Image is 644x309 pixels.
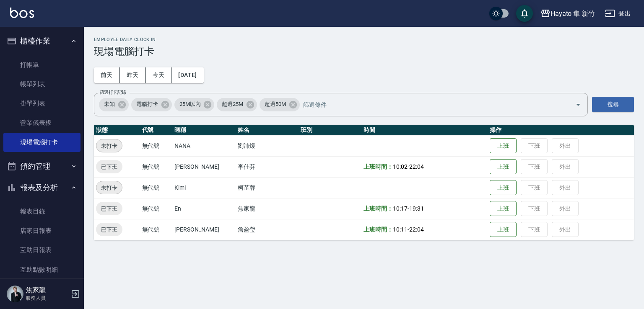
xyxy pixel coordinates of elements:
[172,125,235,136] th: 暱稱
[99,98,129,111] div: 未知
[172,135,235,156] td: NANA
[217,98,257,111] div: 超過25M
[96,183,122,192] span: 未打卡
[236,125,299,136] th: 姓名
[174,100,206,108] span: 25M以內
[140,156,173,177] td: 無代號
[10,8,34,18] img: Logo
[409,226,424,233] span: 22:04
[131,100,163,108] span: 電腦打卡
[172,219,235,240] td: [PERSON_NAME]
[602,6,634,21] button: 登出
[364,205,393,212] b: 上班時間：
[174,98,215,111] div: 25M以內
[172,156,235,177] td: [PERSON_NAME]
[3,221,80,240] a: 店家日報表
[120,67,146,83] button: 昨天
[3,133,80,152] a: 現場電腦打卡
[516,5,533,22] button: save
[96,162,122,171] span: 已下班
[361,125,488,136] th: 時間
[172,177,235,198] td: Kimi
[140,177,173,198] td: 無代號
[551,8,595,19] div: Hayato 隼 新竹
[172,198,235,219] td: En
[364,163,393,170] b: 上班時間：
[3,155,80,177] button: 預約管理
[94,46,634,57] h3: 現場電腦打卡
[393,226,408,233] span: 10:11
[3,240,80,260] a: 互助日報表
[7,286,23,302] img: Person
[393,205,408,212] span: 10:17
[236,198,299,219] td: 焦家龍
[571,98,585,111] button: Open
[3,30,80,52] button: 櫃檯作業
[361,198,488,219] td: -
[3,113,80,132] a: 營業儀表板
[96,204,122,213] span: 已下班
[131,98,172,111] div: 電腦打卡
[3,94,80,113] a: 掛單列表
[96,225,122,234] span: 已下班
[3,177,80,198] button: 報表及分析
[140,198,173,219] td: 無代號
[3,55,80,75] a: 打帳單
[490,201,517,216] button: 上班
[217,100,248,108] span: 超過25M
[236,177,299,198] td: 柯芷蓉
[100,89,126,95] label: 篩選打卡記錄
[260,100,291,108] span: 超過50M
[361,219,488,240] td: -
[171,67,203,83] button: [DATE]
[393,163,408,170] span: 10:02
[94,67,120,83] button: 前天
[3,202,80,221] a: 報表目錄
[26,294,68,302] p: 服務人員
[140,135,173,156] td: 無代號
[299,125,361,136] th: 班別
[488,125,634,136] th: 操作
[364,226,393,233] b: 上班時間：
[3,75,80,94] a: 帳單列表
[140,219,173,240] td: 無代號
[490,159,517,175] button: 上班
[236,135,299,156] td: 劉沛煖
[236,156,299,177] td: 李仕芬
[361,156,488,177] td: -
[490,138,517,154] button: 上班
[26,286,68,294] h5: 焦家龍
[490,180,517,196] button: 上班
[96,142,122,150] span: 未打卡
[490,222,517,237] button: 上班
[99,100,120,108] span: 未知
[236,219,299,240] td: 詹盈瑩
[94,37,634,42] h2: Employee Daily Clock In
[3,260,80,279] a: 互助點數明細
[409,205,424,212] span: 19:31
[140,125,173,136] th: 代號
[409,163,424,170] span: 22:04
[592,97,634,112] button: 搜尋
[301,97,561,112] input: 篩選條件
[146,67,172,83] button: 今天
[260,98,300,111] div: 超過50M
[537,5,598,22] button: Hayato 隼 新竹
[94,125,140,136] th: 狀態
